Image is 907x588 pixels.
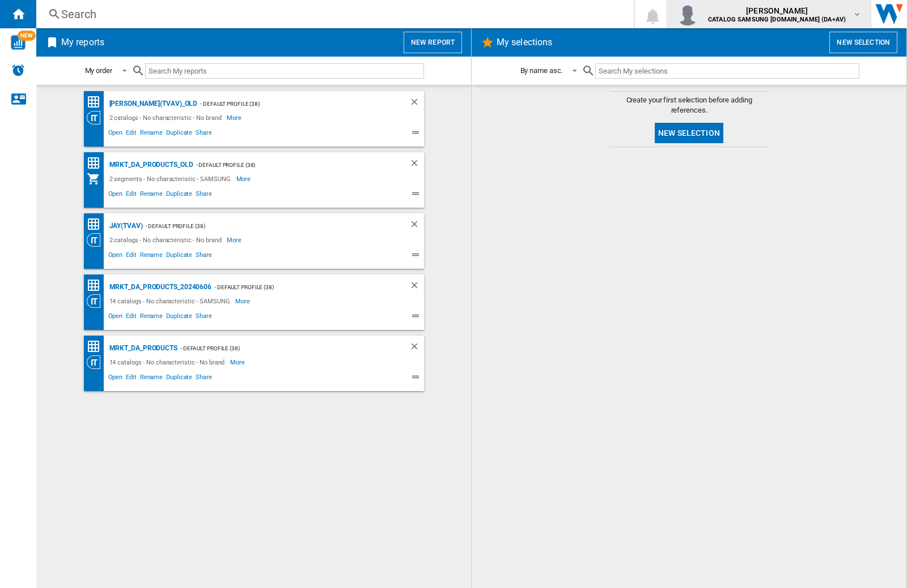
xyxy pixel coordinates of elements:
[595,63,859,79] input: Search My selections
[194,250,214,263] span: Share
[107,127,125,141] span: Open
[107,233,227,247] div: 2 catalogs - No characteristic - No brand
[143,219,387,233] div: - Default profile (38)
[87,217,107,231] div: Price Matrix
[107,97,198,111] div: [PERSON_NAME](TVAV)_old
[87,278,107,293] div: Price Matrix
[230,355,247,369] span: More
[107,341,177,355] div: MRKT_DA_PRODUCTS
[87,294,107,308] div: Category View
[227,111,243,125] span: More
[124,127,138,141] span: Edit
[87,111,107,125] div: Category View
[124,372,138,385] span: Edit
[87,172,107,186] div: My Assortment
[177,341,387,355] div: - Default profile (38)
[655,123,723,143] button: New selection
[138,127,164,141] span: Rename
[87,355,107,369] div: Category View
[194,372,214,385] span: Share
[227,233,243,247] span: More
[194,311,214,324] span: Share
[164,311,194,324] span: Duplicate
[18,31,36,41] span: NEW
[138,311,164,324] span: Rename
[107,250,125,263] span: Open
[520,66,563,75] div: By name asc.
[107,188,125,202] span: Open
[87,340,107,354] div: Price Matrix
[11,63,25,77] img: alerts-logo.svg
[829,32,897,53] button: New selection
[107,172,236,186] div: 2 segments - No characteristic - SAMSUNG
[107,111,227,125] div: 2 catalogs - No characteristic - No brand
[676,3,699,25] img: profile.jpg
[164,188,194,202] span: Duplicate
[138,372,164,385] span: Rename
[708,16,846,23] b: CATALOG SAMSUNG [DOMAIN_NAME] (DA+AV)
[194,188,214,202] span: Share
[164,250,194,263] span: Duplicate
[59,32,107,53] h2: My reports
[138,250,164,263] span: Rename
[11,35,26,50] img: wise-card.svg
[404,32,462,53] button: New report
[197,97,386,111] div: - Default profile (38)
[409,158,424,172] div: Delete
[85,66,112,75] div: My order
[107,294,236,308] div: 14 catalogs - No characteristic - SAMSUNG
[235,294,252,308] span: More
[164,372,194,385] span: Duplicate
[708,5,846,16] span: [PERSON_NAME]
[610,95,769,115] span: Create your first selection before adding references.
[138,188,164,202] span: Rename
[211,280,386,294] div: - Default profile (38)
[107,355,231,369] div: 14 catalogs - No characteristic - No brand
[409,219,424,233] div: Delete
[145,63,424,79] input: Search My reports
[87,156,107,170] div: Price Matrix
[107,280,212,294] div: MRKT_DA_PRODUCTS_20240606
[107,311,125,324] span: Open
[124,250,138,263] span: Edit
[87,233,107,247] div: Category View
[409,341,424,355] div: Delete
[236,172,253,186] span: More
[194,127,214,141] span: Share
[107,372,125,385] span: Open
[107,219,143,233] div: JAY(TVAV)
[61,6,604,22] div: Search
[193,158,387,172] div: - Default profile (38)
[107,158,193,172] div: MRKT_DA_PRODUCTS_OLD
[87,95,107,109] div: Price Matrix
[124,188,138,202] span: Edit
[164,127,194,141] span: Duplicate
[494,32,554,53] h2: My selections
[409,97,424,111] div: Delete
[409,280,424,294] div: Delete
[124,311,138,324] span: Edit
